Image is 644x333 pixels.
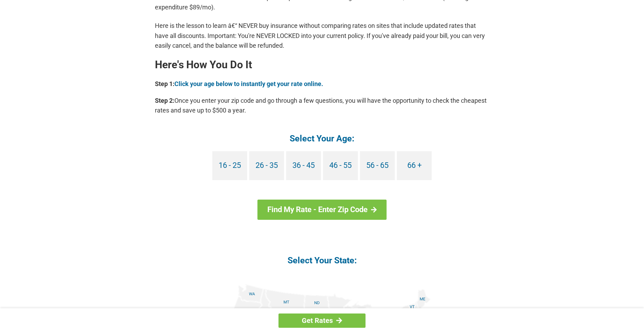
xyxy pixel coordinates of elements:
[249,151,284,180] a: 26 - 35
[155,255,489,266] h4: Select Your State:
[155,96,489,115] p: Once you enter your zip code and go through a few questions, you will have the opportunity to che...
[278,313,366,328] a: Get Rates
[360,151,395,180] a: 56 - 65
[323,151,358,180] a: 46 - 55
[397,151,432,180] a: 66 +
[174,80,323,87] a: Click your age below to instantly get your rate online.
[258,200,387,220] a: Find My Rate - Enter Zip Code
[155,133,489,144] h4: Select Your Age:
[286,151,321,180] a: 36 - 45
[212,151,247,180] a: 16 - 25
[155,21,489,50] p: Here is the lesson to learn â€“ NEVER buy insurance without comparing rates on sites that include...
[155,59,489,70] h2: Here's How You Do It
[155,97,174,104] b: Step 2:
[155,80,174,87] b: Step 1:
